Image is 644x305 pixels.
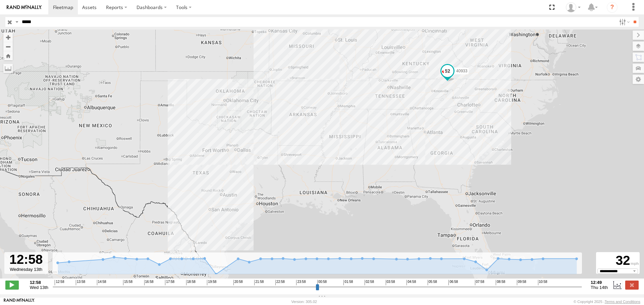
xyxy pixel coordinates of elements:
button: Zoom Home [3,51,13,60]
a: Visit our Website [4,298,35,305]
label: Close [625,281,639,289]
span: Wed 13th Aug 2025 [30,285,48,290]
span: 22:58 [275,280,285,285]
span: 00:58 [317,280,327,285]
label: Measure [3,64,13,73]
div: © Copyright 2025 - [574,300,640,304]
span: 02:58 [365,280,374,285]
span: 05:58 [428,280,437,285]
button: Zoom in [3,33,13,42]
label: Play/Stop [5,281,19,289]
label: Search Query [14,17,19,27]
span: 08:58 [496,280,505,285]
span: 13:58 [76,280,85,285]
label: Search Filter Options [616,17,631,27]
div: 32 [597,253,639,269]
span: 20:58 [233,280,243,285]
span: 06:58 [448,280,458,285]
i: ? [607,2,618,13]
span: 16:58 [144,280,154,285]
button: Zoom out [3,42,13,51]
span: 23:58 [296,280,306,285]
span: 01:58 [343,280,353,285]
span: 03:58 [386,280,395,285]
span: 09:58 [517,280,526,285]
span: 04:58 [407,280,416,285]
span: 10:58 [538,280,547,285]
div: Version: 305.02 [291,300,317,304]
span: 07:58 [475,280,484,285]
span: Thu 14th Aug 2025 [591,285,608,290]
span: 40933 [456,68,467,73]
a: Terms and Conditions [605,300,640,304]
span: 19:58 [207,280,216,285]
span: 21:58 [254,280,264,285]
span: 18:58 [186,280,196,285]
span: 15:58 [123,280,132,285]
span: 12:58 [55,280,64,285]
img: rand-logo.svg [7,5,42,10]
div: Caseta Laredo TX [563,2,583,12]
strong: 12:49 [591,280,608,285]
span: 17:58 [165,280,174,285]
strong: 12:58 [30,280,48,285]
span: 14:58 [97,280,106,285]
label: Map Settings [633,75,644,84]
